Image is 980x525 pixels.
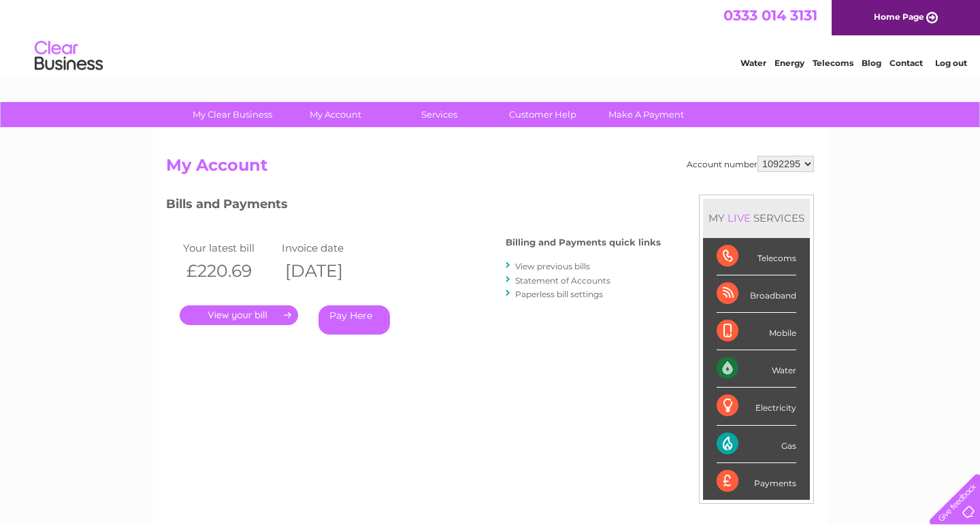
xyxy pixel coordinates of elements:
a: . [180,305,298,325]
a: Statement of Accounts [515,275,610,286]
div: Water [717,350,796,388]
a: Telecoms [813,58,853,68]
a: My Account [280,102,392,127]
a: 0333 014 3131 [723,7,817,24]
div: Electricity [717,388,796,425]
th: [DATE] [278,257,377,285]
div: Payments [717,463,796,500]
div: LIVE [725,211,753,224]
a: Contact [889,58,923,68]
a: Blog [862,58,881,68]
a: Make A Payment [590,102,702,127]
div: Telecoms [717,238,796,275]
div: Gas [717,426,796,463]
a: Services [383,102,495,127]
a: Energy [774,58,804,68]
td: Your latest bill [180,239,278,257]
img: logo.png [34,35,103,77]
h3: Bills and Payments [166,194,661,218]
a: Pay Here [318,305,390,335]
td: Invoice date [278,239,377,257]
a: Customer Help [487,102,599,127]
div: Mobile [717,313,796,350]
div: Broadband [717,275,796,313]
h4: Billing and Payments quick links [506,237,661,248]
th: £220.69 [180,257,278,285]
div: Account number [687,156,814,172]
a: View previous bills [515,261,590,271]
a: Water [740,58,766,68]
a: My Clear Business [176,102,289,127]
div: MY SERVICES [703,199,810,237]
a: Paperless bill settings [515,289,603,299]
h2: My Account [166,156,814,182]
a: Log out [935,58,967,68]
div: Clear Business is a trading name of Verastar Limited (registered in [GEOGRAPHIC_DATA] No. 3667643... [169,7,813,66]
